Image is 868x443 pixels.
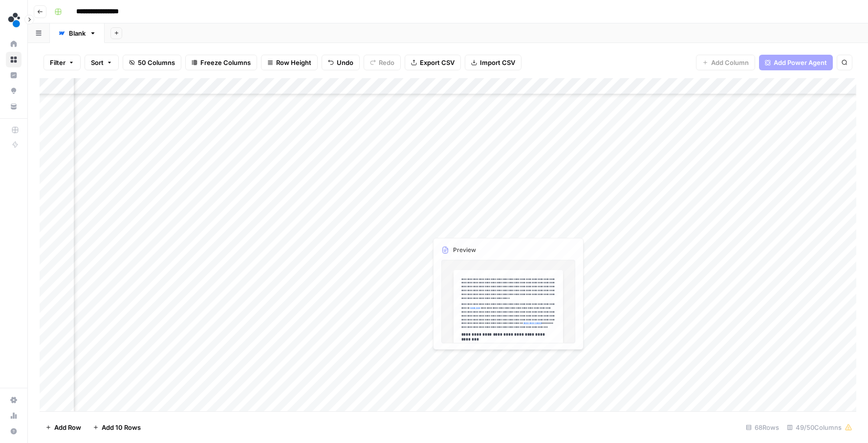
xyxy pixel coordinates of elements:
[50,23,105,43] a: Blank
[322,55,360,70] button: Undo
[87,420,147,435] button: Add 10 Rows
[364,55,401,70] button: Redo
[138,58,175,67] span: 50 Columns
[696,55,755,70] button: Add Column
[759,55,833,70] button: Add Power Agent
[40,420,87,435] button: Add Row
[91,58,104,67] span: Sort
[711,58,749,67] span: Add Column
[6,52,22,67] a: Browse
[123,55,181,70] button: 50 Columns
[185,55,257,70] button: Freeze Columns
[6,392,22,408] a: Settings
[6,408,22,423] a: Usage
[69,28,86,38] div: Blank
[6,67,22,83] a: Insights
[102,422,141,432] span: Add 10 Rows
[261,55,318,70] button: Row Height
[50,58,65,67] span: Filter
[200,58,251,67] span: Freeze Columns
[774,58,827,67] span: Add Power Agent
[465,55,521,70] button: Import CSV
[6,423,22,439] button: Help + Support
[43,55,81,70] button: Filter
[480,58,515,67] span: Import CSV
[420,58,455,67] span: Export CSV
[379,58,394,67] span: Redo
[337,58,353,67] span: Undo
[6,8,22,32] button: Workspace: spot.ai
[6,83,22,99] a: Opportunities
[54,422,81,432] span: Add Row
[742,420,783,435] div: 68 Rows
[6,36,22,52] a: Home
[85,55,119,70] button: Sort
[276,58,311,67] span: Row Height
[6,11,23,29] img: spot.ai Logo
[783,420,856,435] div: 49/50 Columns
[6,99,22,114] a: Your Data
[405,55,461,70] button: Export CSV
